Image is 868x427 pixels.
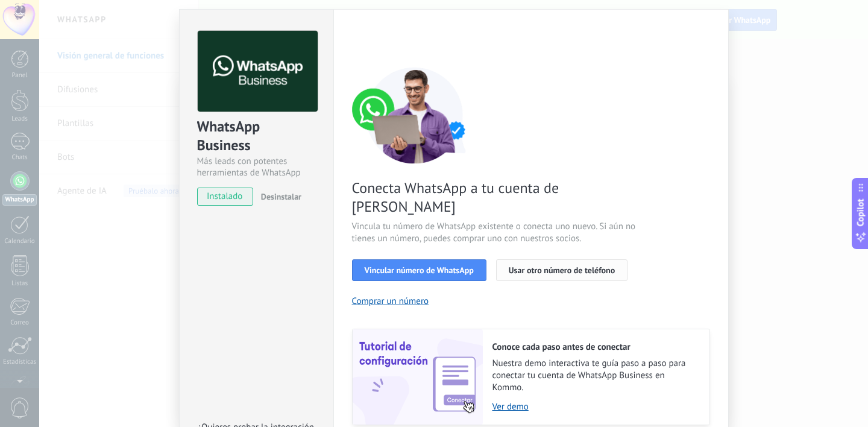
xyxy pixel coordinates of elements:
button: Vincular número de WhatsApp [352,259,486,281]
div: Más leads con potentes herramientas de WhatsApp [197,156,316,179]
span: Conecta WhatsApp a tu cuenta de [PERSON_NAME] [352,179,639,216]
button: Desinstalar [256,188,301,206]
button: Comprar un número [352,296,429,307]
img: connect number [352,67,479,163]
span: instalado [198,188,253,206]
span: Nuestra demo interactiva te guía paso a paso para conectar tu cuenta de WhatsApp Business en Kommo. [492,358,697,394]
span: Vincula tu número de WhatsApp existente o conecta uno nuevo. Si aún no tienes un número, puedes c... [352,221,639,245]
span: Desinstalar [261,191,301,202]
a: Ver demo [492,401,697,413]
img: logo_main.png [198,31,318,112]
h2: Conoce cada paso antes de conectar [492,341,697,353]
span: Copilot [855,199,867,227]
span: Vincular número de WhatsApp [365,266,474,274]
button: Usar otro número de teléfono [496,259,627,281]
div: WhatsApp Business [197,117,316,156]
span: Usar otro número de teléfono [509,266,615,274]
